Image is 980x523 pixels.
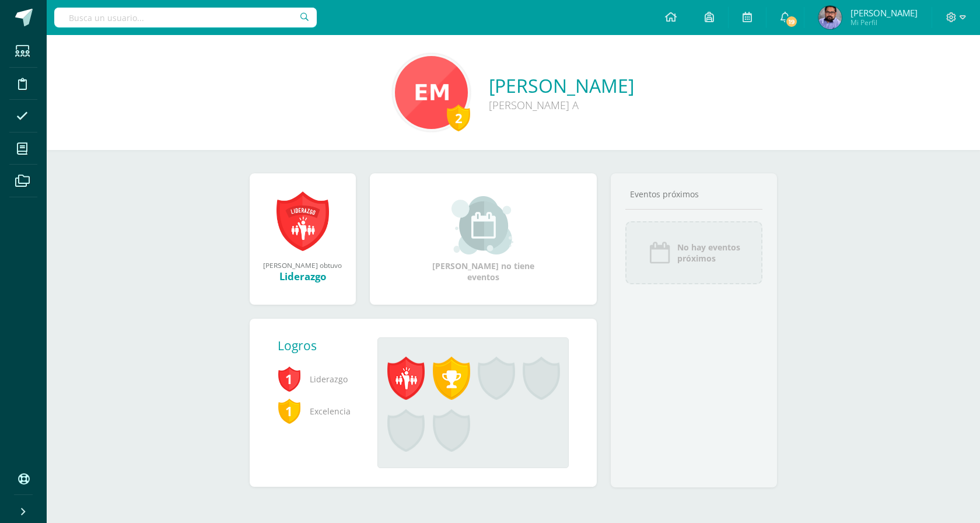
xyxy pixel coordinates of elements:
[850,7,918,19] span: [PERSON_NAME]
[452,196,515,254] img: event_small.png
[395,56,468,129] img: 00c48f671d198fed48a01efd3ae4273a.png
[677,242,740,264] span: No hay eventos próximos
[489,73,634,98] a: [PERSON_NAME]
[818,6,842,29] img: 7c3d6755148f85b195babec4e2a345e8.png
[278,365,301,392] span: 1
[785,15,798,28] span: 19
[425,196,541,283] div: [PERSON_NAME] no tiene eventos
[648,241,671,264] img: event_icon.png
[278,395,359,427] span: Excelencia
[625,189,763,200] div: Eventos próximos
[278,363,359,395] span: Liderazgo
[278,337,369,354] div: Logros
[54,8,317,27] input: Busca un usuario...
[850,18,918,27] span: Mi Perfil
[489,98,634,112] div: [PERSON_NAME] A
[447,104,470,131] div: 2
[261,270,344,283] div: Liderazgo
[261,260,344,270] div: [PERSON_NAME] obtuvo
[278,398,301,424] span: 1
